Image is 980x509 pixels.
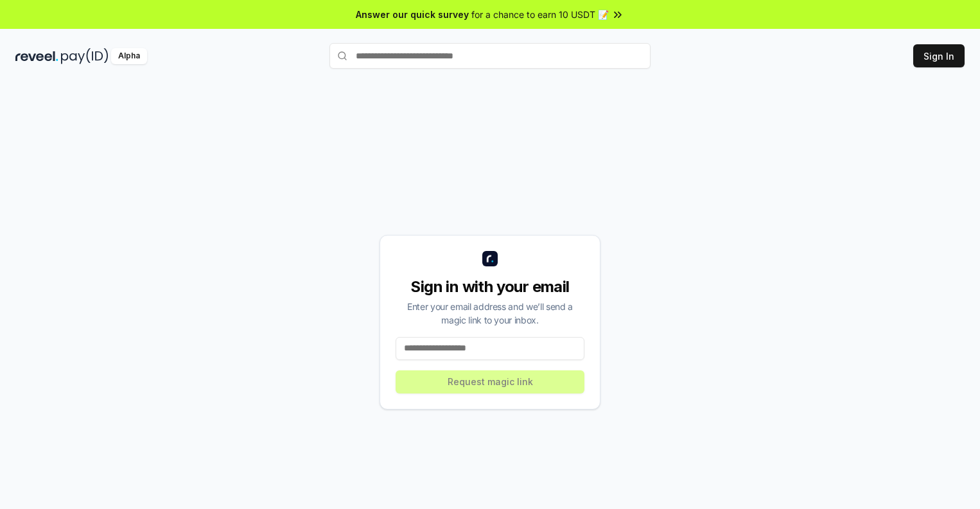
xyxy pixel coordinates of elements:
[61,48,109,64] img: pay_id
[913,44,965,67] button: Sign In
[356,8,469,21] span: Answer our quick survey
[471,8,609,21] span: for a chance to earn 10 USDT 📝
[15,48,58,64] img: reveel_dark
[396,300,584,327] div: Enter your email address and we’ll send a magic link to your inbox.
[396,277,584,297] div: Sign in with your email
[111,48,147,64] div: Alpha
[482,251,498,266] img: logo_small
